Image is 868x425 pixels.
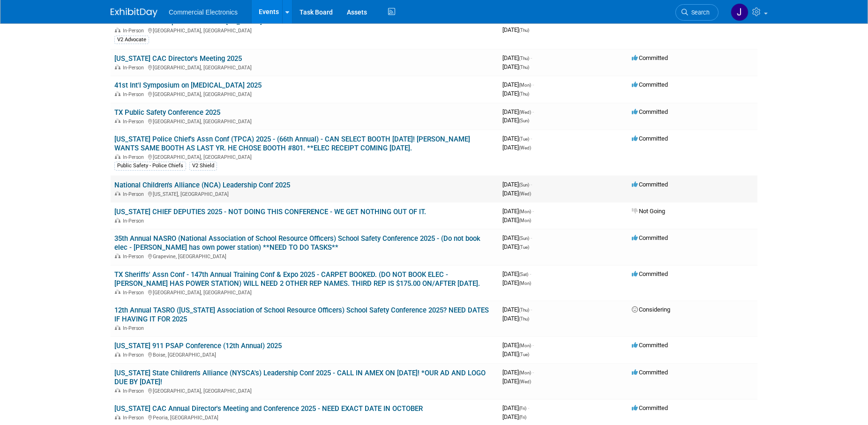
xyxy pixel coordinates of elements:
[123,28,147,34] span: In-Person
[519,136,529,142] span: (Tue)
[519,316,529,321] span: (Thu)
[114,135,470,152] a: [US_STATE] Police Chief's Assn Conf (TPCA) 2025 - (66th Annual) - CAN SELECT BOOTH [DATE]! [PERSO...
[123,290,147,296] span: In-Person
[519,182,529,187] span: (Sun)
[123,325,147,331] span: In-Person
[519,415,526,420] span: (Fri)
[115,28,120,32] img: In-Person Event
[502,190,531,197] span: [DATE]
[531,181,532,188] span: -
[123,352,147,358] span: In-Person
[169,8,238,16] span: Commercial Electronics
[114,387,495,394] div: [GEOGRAPHIC_DATA], [GEOGRAPHIC_DATA]
[519,379,531,384] span: (Wed)
[114,350,495,358] div: Boise, [GEOGRAPHIC_DATA]
[114,162,186,170] div: Public Safety - Police Chiefs
[115,415,120,419] img: In-Person Event
[530,270,531,277] span: -
[115,325,120,330] img: In-Person Event
[532,81,534,88] span: -
[502,63,529,70] span: [DATE]
[115,91,120,96] img: In-Person Event
[502,144,531,151] span: [DATE]
[123,388,147,394] span: In-Person
[502,81,534,88] span: [DATE]
[532,208,534,215] span: -
[632,306,670,313] span: Considering
[114,117,495,125] div: [GEOGRAPHIC_DATA], [GEOGRAPHIC_DATA]
[532,342,534,349] span: -
[502,26,529,33] span: [DATE]
[531,54,532,61] span: -
[688,9,710,16] span: Search
[114,81,262,89] a: 41st Int'l Symposium on [MEDICAL_DATA] 2025
[519,118,529,123] span: (Sun)
[115,191,120,196] img: In-Person Event
[519,110,531,115] span: (Wed)
[519,91,529,97] span: (Thu)
[502,306,532,313] span: [DATE]
[502,270,531,277] span: [DATE]
[123,154,147,160] span: In-Person
[115,352,120,357] img: In-Person Event
[502,90,529,97] span: [DATE]
[632,135,668,142] span: Committed
[532,369,534,376] span: -
[519,209,531,214] span: (Mon)
[114,26,495,34] div: [GEOGRAPHIC_DATA], [GEOGRAPHIC_DATA]
[519,218,531,223] span: (Mon)
[114,270,480,288] a: TX Sheriffs' Assn Conf - 147th Annual Training Conf & Expo 2025 - CARPET BOOKED. (DO NOT BOOK ELE...
[502,342,534,349] span: [DATE]
[531,234,532,241] span: -
[114,181,290,189] a: National Children's Alliance (NCA) Leadership Conf 2025
[115,254,120,258] img: In-Person Event
[632,270,668,277] span: Committed
[519,245,529,250] span: (Tue)
[519,370,531,375] span: (Mon)
[502,413,526,420] span: [DATE]
[114,54,242,63] a: [US_STATE] CAC Director's Meeting 2025
[502,216,531,224] span: [DATE]
[519,352,529,357] span: (Tue)
[111,8,157,17] img: ExhibitDay
[502,54,532,61] span: [DATE]
[114,63,495,71] div: [GEOGRAPHIC_DATA], [GEOGRAPHIC_DATA]
[123,119,147,125] span: In-Person
[519,145,531,150] span: (Wed)
[115,388,120,393] img: In-Person Event
[123,191,147,197] span: In-Person
[675,4,718,21] a: Search
[632,208,665,215] span: Not Going
[123,218,147,224] span: In-Person
[123,415,147,421] span: In-Person
[632,54,668,61] span: Committed
[114,404,423,413] a: [US_STATE] CAC Annual Director's Meeting and Conference 2025 - NEED EXACT DATE IN OCTOBER
[632,81,668,88] span: Committed
[114,108,220,117] a: TX Public Safety Conference 2025
[502,404,529,411] span: [DATE]
[531,306,532,313] span: -
[115,119,120,123] img: In-Person Event
[519,281,531,286] span: (Mon)
[528,404,529,411] span: -
[519,56,529,61] span: (Thu)
[502,378,531,385] span: [DATE]
[123,65,147,71] span: In-Person
[114,306,489,323] a: 12th Annual TASRO ([US_STATE] Association of School Resource Officers) School Safety Conference 2...
[532,108,534,115] span: -
[114,252,495,260] div: Grapevine, [GEOGRAPHIC_DATA]
[114,288,495,296] div: [GEOGRAPHIC_DATA], [GEOGRAPHIC_DATA]
[123,91,147,97] span: In-Person
[632,342,668,349] span: Committed
[114,36,149,44] div: V2 Advocate
[502,350,529,358] span: [DATE]
[519,28,529,33] span: (Thu)
[114,190,495,197] div: [US_STATE], [GEOGRAPHIC_DATA]
[632,369,668,376] span: Committed
[519,65,529,70] span: (Thu)
[502,369,534,376] span: [DATE]
[632,234,668,241] span: Committed
[519,307,529,313] span: (Thu)
[114,234,480,252] a: 35th Annual NASRO (National Association of School Resource Officers) School Safety Conference 202...
[502,108,534,115] span: [DATE]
